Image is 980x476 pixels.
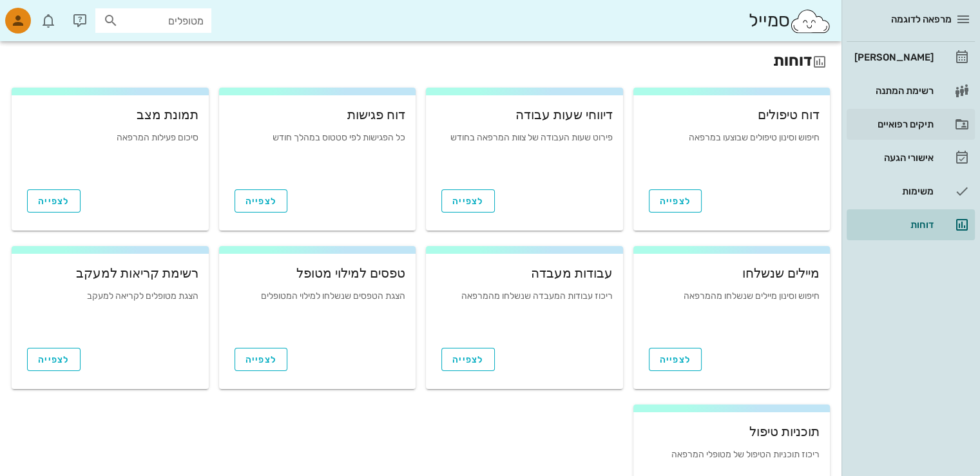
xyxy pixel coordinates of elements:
img: SmileCloud logo [789,8,831,34]
div: סיכום פעילות המרפאה [22,133,198,171]
a: לצפייה [27,348,81,371]
span: לצפייה [38,196,70,207]
a: לצפייה [441,348,495,371]
a: דוחות [847,209,975,240]
div: חיפוש וסינון טיפולים שבוצעו במרפאה [644,133,820,171]
div: רשימת קריאות למעקב [22,267,198,280]
div: הצגת הטפסים שנשלחו למילוי המטופלים [229,291,406,330]
a: אישורי הגעה [847,142,975,173]
span: לצפייה [452,196,484,207]
div: הצגת מטופלים לקריאה למעקב [22,291,198,330]
span: לצפייה [38,354,70,365]
div: משימות [852,186,934,196]
span: לצפייה [452,354,484,365]
div: כל הפגישות לפי סטטוס במהלך חודש [229,133,406,171]
span: לצפייה [660,354,691,365]
span: תג [38,10,46,18]
a: לצפייה [27,189,81,213]
div: מיילים שנשלחו [644,267,820,280]
a: משימות [847,176,975,207]
div: דיווחי שעות עבודה [436,108,613,121]
div: סמייל [748,7,831,35]
div: טפסים למילוי מטופל [229,267,406,280]
div: תיקים רפואיים [852,119,934,129]
a: רשימת המתנה [847,75,975,106]
div: אישורי הגעה [852,153,934,163]
a: לצפייה [649,348,702,371]
div: תוכניות טיפול [644,425,820,438]
span: לצפייה [245,196,277,207]
div: דוח טיפולים [644,108,820,121]
a: לצפייה [649,189,702,213]
a: לצפייה [235,189,288,213]
div: דוח פגישות [229,108,406,121]
a: [PERSON_NAME] [847,42,975,73]
button: לצפייה [441,189,495,213]
a: תיקים רפואיים [847,109,975,140]
div: דוחות [852,220,934,230]
span: לצפייה [245,354,277,365]
h2: דוחות [14,49,827,72]
span: מרפאה לדוגמה [891,14,952,25]
span: לצפייה [660,196,691,207]
div: [PERSON_NAME] [852,52,934,62]
div: ריכוז עבודות המעבדה שנשלחו מהמרפאה [436,291,613,330]
a: לצפייה [235,348,288,371]
div: פירוט שעות העבודה של צוות המרפאה בחודש [436,133,613,171]
div: תמונת מצב [22,108,198,121]
div: עבודות מעבדה [436,267,613,280]
div: חיפוש וסינון מיילים שנשלחו מהמרפאה [644,291,820,330]
div: רשימת המתנה [852,86,934,96]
